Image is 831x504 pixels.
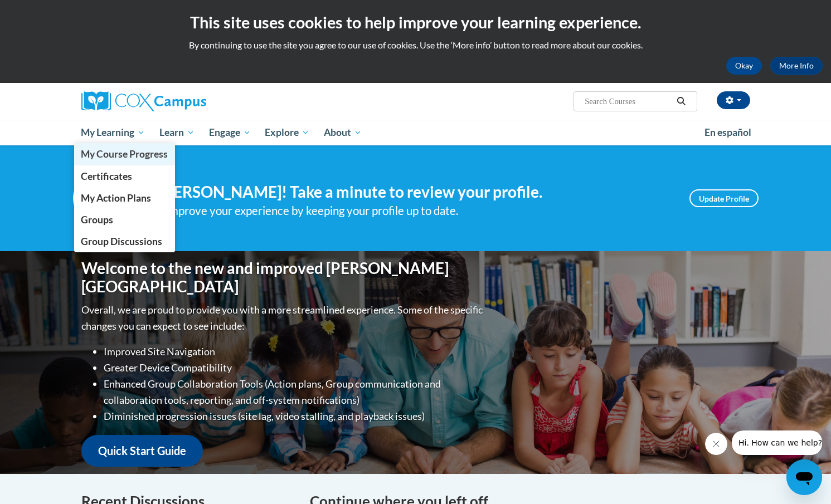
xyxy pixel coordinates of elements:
[717,91,750,109] button: Account Settings
[770,57,823,75] a: More Info
[74,209,176,231] a: Groups
[81,192,151,204] span: My Action Plans
[81,91,293,111] a: Cox Campus
[81,170,132,182] span: Certificates
[152,120,202,145] a: Learn
[74,120,153,145] a: My Learning
[81,148,168,160] span: My Course Progress
[81,126,145,139] span: My Learning
[265,126,309,139] span: Explore
[8,11,823,33] h2: This site uses cookies to help improve your learning experience.
[697,121,759,144] a: En español
[74,231,176,252] a: Group Discussions
[104,344,485,360] li: Improved Site Navigation
[81,91,206,111] img: Cox Campus
[786,459,822,495] iframe: Button to launch messaging window
[209,126,251,139] span: Engage
[689,189,759,207] a: Update Profile
[81,435,203,467] a: Quick Start Guide
[324,126,362,139] span: About
[584,95,673,108] input: Search Courses
[65,120,767,145] div: Main menu
[140,202,673,220] div: Help improve your experience by keeping your profile up to date.
[73,173,123,223] img: Profile Image
[74,143,176,165] a: My Course Progress
[81,259,485,296] h1: Welcome to the new and improved [PERSON_NAME][GEOGRAPHIC_DATA]
[81,214,113,226] span: Groups
[732,430,822,455] iframe: Message from company
[317,120,369,145] a: About
[705,433,727,455] iframe: Close message
[8,39,823,51] p: By continuing to use the site you agree to our use of cookies. Use the ‘More info’ button to read...
[81,302,485,334] p: Overall, we are proud to provide you with a more streamlined experience. Some of the specific cha...
[726,57,762,75] button: Okay
[202,120,258,145] a: Engage
[104,376,485,408] li: Enhanced Group Collaboration Tools (Action plans, Group communication and collaboration tools, re...
[74,187,176,209] a: My Action Plans
[704,126,751,138] span: En español
[104,408,485,424] li: Diminished progression issues (site lag, video stalling, and playback issues)
[257,120,317,145] a: Explore
[81,236,162,247] span: Group Discussions
[74,165,176,187] a: Certificates
[104,360,485,376] li: Greater Device Compatibility
[673,95,689,108] button: Search
[140,183,673,202] h4: Hi [PERSON_NAME]! Take a minute to review your profile.
[159,126,195,139] span: Learn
